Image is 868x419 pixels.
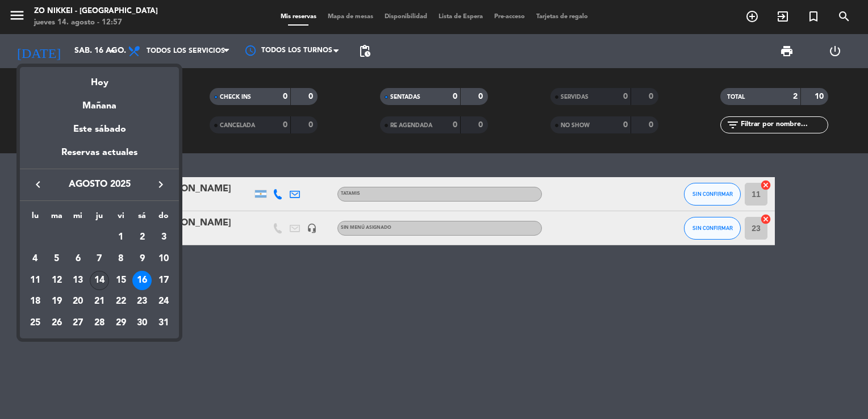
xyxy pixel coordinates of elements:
[132,228,152,247] div: 2
[48,177,151,192] span: agosto 2025
[47,249,66,269] div: 5
[110,291,132,312] td: 22 de agosto de 2025
[89,248,110,270] td: 7 de agosto de 2025
[47,292,66,311] div: 19
[24,209,46,227] th: lunes
[132,248,153,270] td: 9 de agosto de 2025
[67,270,89,291] td: 13 de agosto de 2025
[154,228,173,247] div: 3
[132,270,153,291] td: 16 de agosto de 2025
[46,312,68,334] td: 26 de agosto de 2025
[89,270,110,291] td: 14 de agosto de 2025
[89,209,110,227] th: jueves
[68,271,87,290] div: 13
[111,313,131,333] div: 29
[46,209,68,227] th: martes
[110,248,132,270] td: 8 de agosto de 2025
[90,271,109,290] div: 14
[24,291,46,312] td: 18 de agosto de 2025
[154,313,173,333] div: 31
[20,90,179,114] div: Mañana
[68,313,87,333] div: 27
[20,67,179,90] div: Hoy
[110,209,132,227] th: viernes
[46,270,68,291] td: 12 de agosto de 2025
[90,313,109,333] div: 28
[132,292,152,311] div: 23
[90,249,109,269] div: 7
[67,209,89,227] th: miércoles
[68,249,87,269] div: 6
[89,312,110,334] td: 28 de agosto de 2025
[154,271,173,290] div: 17
[20,114,179,145] div: Este sábado
[132,271,152,290] div: 16
[153,312,174,334] td: 31 de agosto de 2025
[67,248,89,270] td: 6 de agosto de 2025
[110,227,132,248] td: 1 de agosto de 2025
[110,270,132,291] td: 15 de agosto de 2025
[31,178,45,191] i: keyboard_arrow_left
[132,249,152,269] div: 9
[132,313,152,333] div: 30
[153,227,174,248] td: 3 de agosto de 2025
[153,291,174,312] td: 24 de agosto de 2025
[26,292,45,311] div: 18
[154,178,168,191] i: keyboard_arrow_right
[132,227,153,248] td: 2 de agosto de 2025
[47,271,66,290] div: 12
[132,312,153,334] td: 30 de agosto de 2025
[24,312,46,334] td: 25 de agosto de 2025
[46,291,68,312] td: 19 de agosto de 2025
[46,248,68,270] td: 5 de agosto de 2025
[26,313,45,333] div: 25
[153,209,174,227] th: domingo
[132,291,153,312] td: 23 de agosto de 2025
[110,312,132,334] td: 29 de agosto de 2025
[68,292,87,311] div: 20
[67,312,89,334] td: 27 de agosto de 2025
[20,145,179,169] div: Reservas actuales
[26,249,45,269] div: 4
[154,249,173,269] div: 10
[111,271,131,290] div: 15
[89,291,110,312] td: 21 de agosto de 2025
[28,177,48,192] button: keyboard_arrow_left
[154,292,173,311] div: 24
[153,248,174,270] td: 10 de agosto de 2025
[153,270,174,291] td: 17 de agosto de 2025
[111,228,131,247] div: 1
[90,292,109,311] div: 21
[24,270,46,291] td: 11 de agosto de 2025
[47,313,66,333] div: 26
[24,248,46,270] td: 4 de agosto de 2025
[132,209,153,227] th: sábado
[111,249,131,269] div: 8
[24,227,110,248] td: AGO.
[151,177,171,192] button: keyboard_arrow_right
[111,292,131,311] div: 22
[26,271,45,290] div: 11
[67,291,89,312] td: 20 de agosto de 2025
